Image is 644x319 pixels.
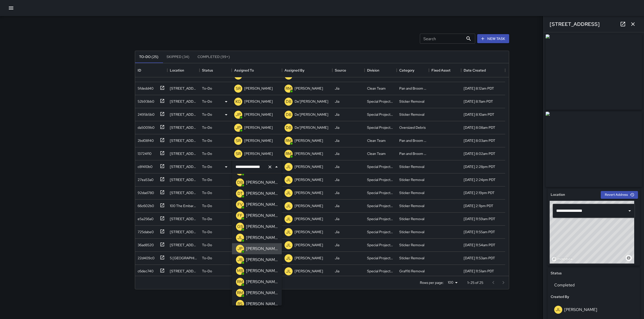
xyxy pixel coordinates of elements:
[365,63,397,77] div: Division
[295,242,323,247] p: [PERSON_NAME]
[202,229,212,234] p: To-Do
[332,63,365,77] div: Source
[295,177,323,182] p: [PERSON_NAME]
[367,86,386,91] div: Clean Team
[335,125,339,130] div: Jia
[367,138,386,143] div: Clean Team
[237,190,243,197] p: DT
[246,301,278,307] p: [PERSON_NAME]
[285,63,304,77] div: Assigned By
[236,112,241,118] p: JP
[246,190,278,197] p: [PERSON_NAME]
[170,242,197,247] div: 1 Market Street
[244,112,273,117] p: [PERSON_NAME]
[235,99,241,105] p: KG
[295,138,323,143] p: [PERSON_NAME]
[335,99,339,104] div: Jia
[335,190,339,195] div: Jia
[202,112,212,117] p: To-Do
[246,202,278,208] p: [PERSON_NAME]
[136,253,154,261] div: 22d409c0
[237,290,243,296] p: RM
[286,203,291,209] p: JL
[295,112,328,117] p: De'[PERSON_NAME]
[295,151,323,156] p: [PERSON_NAME]
[335,177,339,182] div: Jia
[367,269,394,274] div: Special Projects Team
[464,151,495,156] div: 9/3/2025, 8:02am PDT
[286,164,291,170] p: JL
[170,112,197,117] div: 444 Market Street
[399,177,424,182] div: Sticker Removal
[193,51,234,63] button: Completed (99+)
[286,151,292,157] p: RM
[237,279,243,285] p: RM
[236,151,241,157] p: SR
[237,179,243,185] p: DB
[464,112,494,117] div: 9/3/2025, 8:10am PDT
[464,164,495,169] div: 9/2/2025, 2:28pm PDT
[136,136,154,143] div: 2bd08f40
[399,112,424,117] div: Sticker Removal
[397,63,429,77] div: Category
[236,138,241,144] p: SR
[246,246,278,252] p: [PERSON_NAME]
[237,301,243,307] p: RS
[202,242,212,247] p: To-Do
[286,177,291,183] p: JL
[446,279,459,286] div: 100
[464,177,496,182] div: 9/2/2025, 2:24pm PDT
[367,203,394,208] div: Special Projects Team
[202,164,212,169] p: To-Do
[335,229,339,234] div: Jia
[367,112,394,117] div: Special Projects Team
[136,227,154,234] div: 725dabe0
[136,188,154,195] div: 92dad780
[399,151,426,156] div: Pan and Broom Block Faces
[464,86,494,91] div: 9/3/2025, 8:12am PDT
[295,269,323,274] p: [PERSON_NAME]
[295,86,323,91] p: [PERSON_NAME]
[467,280,483,285] p: 1–25 of 25
[167,63,199,77] div: Location
[202,216,212,221] p: To-Do
[464,125,495,130] div: 9/3/2025, 8:08am PDT
[135,63,167,77] div: ID
[170,203,197,208] div: 100 The Embarcadero
[202,138,212,143] p: To-Do
[464,99,493,104] div: 9/3/2025, 8:11am PDT
[367,164,394,169] div: Special Projects Team
[246,235,278,241] p: [PERSON_NAME]
[136,267,153,274] div: c6dec740
[202,177,212,182] p: To-Do
[202,151,212,156] p: To-Do
[170,151,197,156] div: 124 Spear Street
[335,269,339,274] div: Jia
[399,125,426,130] div: Oversized Debris
[246,213,278,219] p: [PERSON_NAME]
[136,110,154,117] div: 2495b5b0
[295,125,328,130] p: De'[PERSON_NAME]
[237,246,243,252] p: JP
[232,63,282,77] div: Assigned To
[286,268,291,274] p: JL
[286,86,292,92] p: RM
[237,202,243,208] p: FV
[136,162,152,169] div: c8f410b0
[286,112,292,118] p: DB
[399,256,424,261] div: Sticker Removal
[477,34,509,43] button: New Task
[399,190,424,195] div: Sticker Removal
[170,86,197,91] div: 53 Sutter Street
[286,190,291,196] p: JL
[170,177,197,182] div: 1 Mission Street
[202,63,213,77] div: Status
[237,224,243,230] p: GS
[246,224,278,230] p: [PERSON_NAME]
[464,63,486,77] div: Date Created
[170,190,197,195] div: 201 Steuart Street
[170,138,197,143] div: 190 Spear Street
[367,229,394,234] div: Special Projects Team
[170,269,197,274] div: 124 Market Street
[136,201,154,208] div: 66c602b0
